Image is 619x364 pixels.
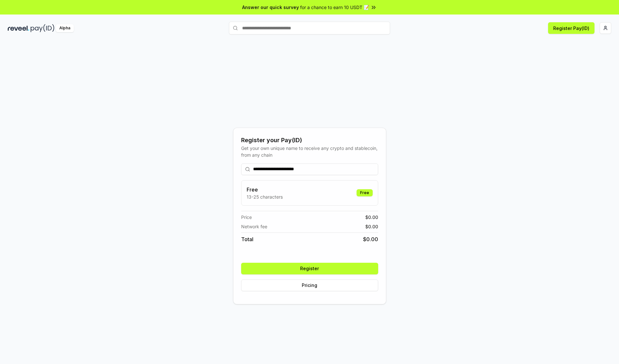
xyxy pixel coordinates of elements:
[241,235,253,243] span: Total
[31,24,54,32] img: pay_id
[241,136,378,145] div: Register your Pay(ID)
[241,145,378,158] div: Get your own unique name to receive any crypto and stablecoin, from any chain
[56,24,74,32] div: Alpha
[8,24,29,32] img: reveel_dark
[242,4,299,11] span: Answer our quick survey
[241,280,378,291] button: Pricing
[241,263,378,274] button: Register
[241,223,267,230] span: Network fee
[548,22,594,34] button: Register Pay(ID)
[363,235,378,243] span: $ 0.00
[357,189,373,196] div: Free
[247,186,283,193] h3: Free
[241,214,252,221] span: Price
[300,4,369,11] span: for a chance to earn 10 USDT 📝
[247,193,283,200] p: 13-25 characters
[365,214,378,221] span: $ 0.00
[365,223,378,230] span: $ 0.00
